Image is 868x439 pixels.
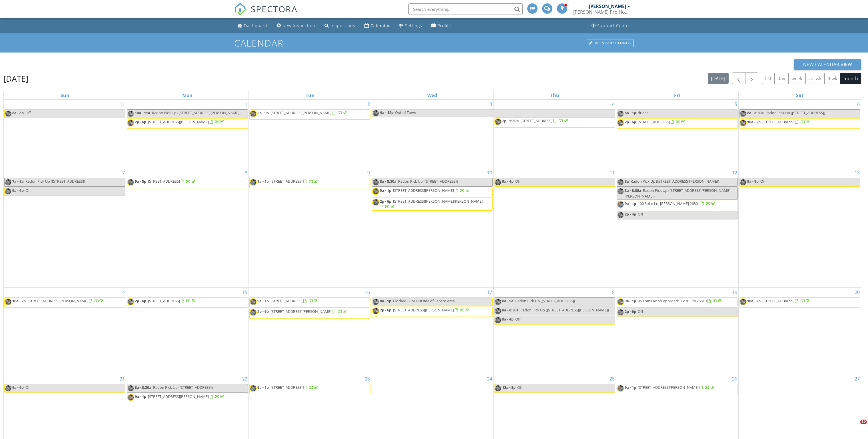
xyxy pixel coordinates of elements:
[366,100,371,109] a: Go to September 2, 2025
[608,168,616,177] a: Go to September 11, 2025
[248,100,371,168] td: Go to September 2, 2025
[824,73,840,84] button: 4 wk
[765,110,825,115] span: Radon Pick Up ([STREET_ADDRESS])
[127,118,248,129] a: 2p - 6p [STREET_ADDRESS][PERSON_NAME]
[12,179,24,184] span: 7a - 8a
[494,288,616,374] td: Go to September 18, 2025
[372,110,379,117] img: fullsizerender.jpeg
[250,309,257,316] img: fullsizerender.jpeg
[774,73,789,84] button: day
[372,179,379,186] img: fullsizerender.jpeg
[625,385,715,390] a: 9a - 1p [STREET_ADDRESS][PERSON_NAME]
[731,288,738,297] a: Go to September 19, 2025
[747,298,761,303] span: 10a - 2p
[135,385,151,390] span: 8a - 8:30a
[617,179,624,186] img: fullsizerender.jpeg
[4,168,126,288] td: Go to September 7, 2025
[148,119,209,124] span: [STREET_ADDRESS][PERSON_NAME]
[257,179,319,184] a: 9a - 1p [STREET_ADDRESS]
[625,119,636,124] span: 2p - 6p
[760,179,766,184] span: Off
[127,297,248,308] a: 2p - 6p [STREET_ADDRESS]
[380,188,470,193] a: 9a - 1p [STREET_ADDRESS][PERSON_NAME]
[380,298,391,303] span: 8a - 1p
[616,168,739,288] td: Go to September 12, 2025
[371,100,494,168] td: Go to September 3, 2025
[617,384,738,394] a: 9a - 1p [STREET_ADDRESS][PERSON_NAME]
[372,307,493,317] a: 2p - 6p [STREET_ADDRESS][PERSON_NAME]
[127,394,134,401] img: fullsizerender.jpeg
[849,420,862,433] iframe: Intercom live chat
[119,100,126,109] a: Go to August 31, 2025
[738,168,861,288] td: Go to September 13, 2025
[739,298,747,305] img: fullsizerender.jpeg
[520,118,552,123] span: [STREET_ADDRESS]
[502,298,514,303] span: 8a - 9a
[25,385,31,390] span: Off
[762,119,794,124] span: [STREET_ADDRESS]
[393,199,483,204] span: [STREET_ADDRESS][PERSON_NAME][PERSON_NAME]
[152,110,240,115] span: Radon Pick Up ([STREET_ADDRESS][PERSON_NAME])
[393,188,454,193] span: [STREET_ADDRESS][PERSON_NAME]
[502,385,516,390] span: 12a - 8p
[638,201,700,206] span: 100 Solar Ln, [PERSON_NAME] 26801
[380,188,391,193] span: 9a - 1p
[12,110,24,115] span: 8a - 8p
[371,168,494,288] td: Go to September 10, 2025
[395,110,416,115] span: Out of Town
[372,187,493,197] a: 9a - 1p [STREET_ADDRESS][PERSON_NAME]
[625,385,636,390] span: 9a - 1p
[148,179,180,184] span: [STREET_ADDRESS]
[673,91,681,99] a: Friday
[794,59,861,70] button: New Calendar View
[853,288,861,297] a: Go to September 20, 2025
[4,297,125,308] a: 10a - 2p [STREET_ADDRESS][PERSON_NAME]
[860,420,867,424] span: 10
[364,288,371,297] a: Go to September 16, 2025
[515,317,521,322] span: Off
[372,188,379,195] img: fullsizerender.jpeg
[135,110,150,115] span: 10a - 11a
[135,179,196,184] a: 9a - 5p [STREET_ADDRESS]
[405,23,422,28] div: Settings
[795,91,805,99] a: Saturday
[617,212,624,219] img: fullsizerender.jpeg
[371,288,494,374] td: Go to September 17, 2025
[747,179,759,184] span: 9a - 9p
[747,119,761,124] span: 10a - 2p
[244,168,248,177] a: Go to September 8, 2025
[322,21,358,31] a: Inspections
[270,110,331,115] span: [STREET_ADDRESS][PERSON_NAME]
[617,298,624,305] img: fullsizerender.jpeg
[5,298,12,305] img: fullsizerender.jpeg
[625,119,686,124] a: 2p - 6p [STREET_ADDRESS]
[380,199,483,209] a: 2p - 6p [STREET_ADDRESS][PERSON_NAME][PERSON_NAME]
[257,110,348,115] a: 2p - 9p [STREET_ADDRESS][PERSON_NAME]
[270,179,302,184] span: [STREET_ADDRESS]
[625,179,629,184] span: 8a
[257,179,269,184] span: 9a - 1p
[608,374,616,383] a: Go to September 25, 2025
[3,73,28,84] h2: [DATE]
[135,298,146,303] span: 2p - 6p
[127,298,134,305] img: fullsizerender.jpeg
[234,8,298,20] a: SPECTORA
[270,309,331,314] span: [STREET_ADDRESS][PERSON_NAME]
[257,298,269,303] span: 9a - 1p
[270,385,302,390] span: [STREET_ADDRESS]
[244,100,248,109] a: Go to September 1, 2025
[502,118,519,123] span: 2p - 5:30p
[380,110,394,117] span: 9a - 12p
[282,23,315,28] div: New Inspection
[364,374,371,383] a: Go to September 23, 2025
[745,73,759,84] button: Next month
[126,168,249,288] td: Go to September 8, 2025
[148,394,209,399] span: [STREET_ADDRESS][PERSON_NAME]
[257,309,348,314] a: 2p - 6p [STREET_ADDRESS][PERSON_NAME]
[372,199,379,206] img: fullsizerender.jpeg
[853,374,861,383] a: Go to September 27, 2025
[372,307,379,315] img: fullsizerender.jpeg
[244,23,268,28] div: Dashboard
[617,110,624,117] img: fullsizerender.jpeg
[304,91,315,99] a: Tuesday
